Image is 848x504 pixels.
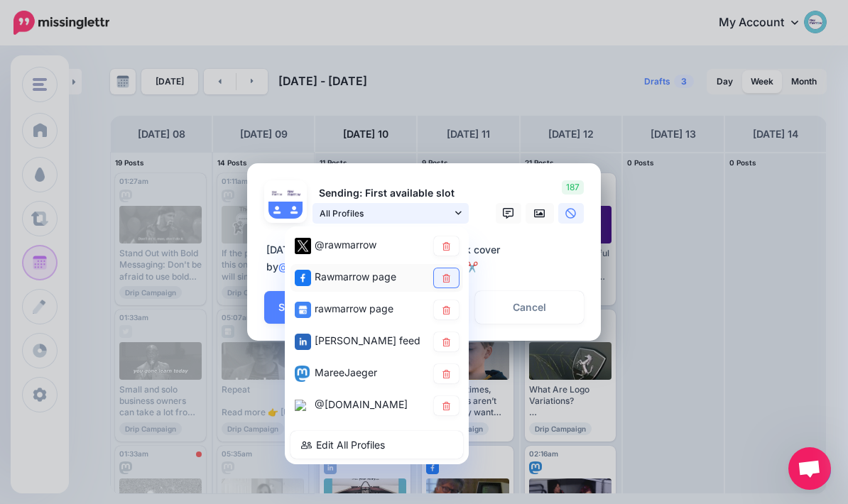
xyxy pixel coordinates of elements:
[268,202,286,219] img: user_default_image.png
[264,291,352,324] button: Schedule
[290,431,463,459] a: Edit All Profiles
[320,206,452,221] span: All Profiles
[295,238,311,254] img: twitter-square.png
[264,241,591,275] div: [DATE] from reimagined book cover by Running with Scissors. ✂️
[315,270,396,283] span: Rawmarrow page
[562,180,584,195] span: 187
[295,366,310,382] img: mastodon-square.png
[312,203,469,224] a: All Profiles
[286,202,303,219] img: user_default_image.png
[295,270,311,286] img: facebook-square.png
[315,334,420,346] span: [PERSON_NAME] feed
[475,291,584,324] a: Cancel
[278,302,324,312] span: Schedule
[315,302,393,314] span: rawmarrow page
[295,302,311,318] img: google_business-square.png
[295,334,311,350] img: linkedin-square.png
[312,185,469,202] p: Sending: First available slot
[315,366,377,378] span: MareeJaeger
[286,185,303,202] img: 294492358_484641736884675_2186767606985454504_n-bsa134096.png
[315,239,376,251] span: @rawmarrow
[295,400,306,411] img: bluesky-square.png
[315,398,408,410] span: @[DOMAIN_NAME]
[268,185,286,202] img: XEgcVfS_-76803.jpg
